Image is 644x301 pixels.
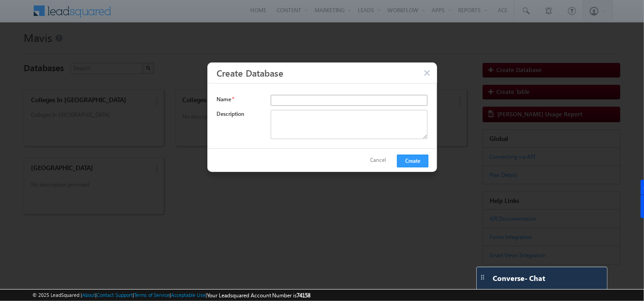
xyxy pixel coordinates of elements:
[97,292,133,298] a: Contact Support
[171,292,206,298] a: Acceptable Use
[32,291,311,300] span: © 2025 LeadSquared | | | | |
[297,292,311,299] span: 74158
[216,88,265,101] div: Description
[134,292,170,298] a: Terms of Service
[479,274,486,281] img: carter-drag
[493,274,545,282] span: Converse - Chat
[207,292,311,299] span: Your Leadsquared Account Number is
[216,73,265,86] div: Name
[363,132,393,145] button: Cancel
[397,133,428,146] button: Create
[216,43,428,59] h3: Create Database
[82,292,95,298] a: About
